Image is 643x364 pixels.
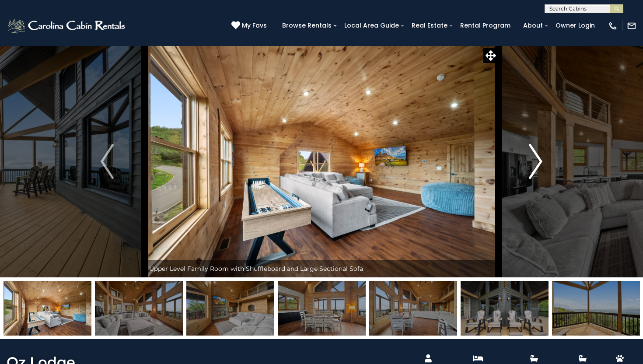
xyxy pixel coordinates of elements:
img: 169133989 [278,281,366,336]
button: Previous [70,45,145,277]
button: Next [498,45,573,277]
img: 169133983 [95,281,183,336]
span: My Favs [242,21,267,30]
div: Upper Level Family Room with Shuffleboard and Large Sectional Sofa [145,260,499,277]
img: mail-regular-white.png [627,21,636,31]
a: Rental Program [456,19,515,32]
a: About [519,19,547,32]
img: 169133950 [3,281,91,336]
a: Real Estate [407,19,452,32]
a: Local Area Guide [340,19,403,32]
img: 169133991 [369,281,457,336]
img: arrow [101,144,114,179]
img: White-1-2.png [7,17,128,35]
img: 169133987 [186,281,274,336]
a: My Favs [231,21,269,31]
img: 169134048 [461,281,549,336]
img: phone-regular-white.png [608,21,618,31]
a: Browse Rentals [278,19,336,32]
a: Owner Login [551,19,599,32]
img: 169134042 [552,281,640,336]
img: arrow [529,144,542,179]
